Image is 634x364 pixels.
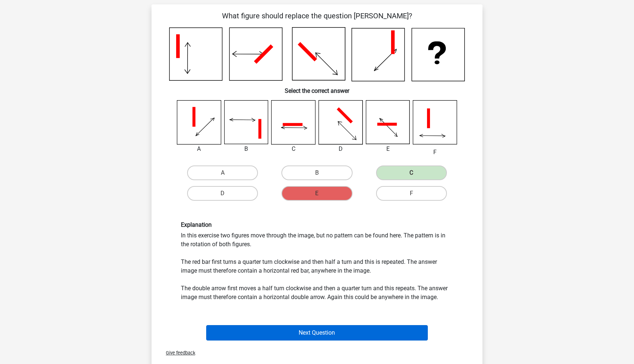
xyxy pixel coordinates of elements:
[376,165,447,180] label: C
[187,165,258,180] label: A
[313,145,368,153] div: D
[163,81,471,94] h6: Select the correct answer
[376,186,447,201] label: F
[266,145,321,153] div: C
[407,148,463,157] div: F
[171,145,227,153] div: A
[206,325,428,341] button: Next Question
[281,186,352,201] label: E
[187,186,258,201] label: D
[281,165,352,180] label: B
[219,145,274,153] div: B
[163,10,471,21] p: What figure should replace the question [PERSON_NAME]?
[360,145,416,153] div: E
[175,221,459,302] div: In this exercise two figures move through the image, but no pattern can be found here. The patter...
[181,221,453,228] h6: Explanation
[160,350,195,356] span: Give feedback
